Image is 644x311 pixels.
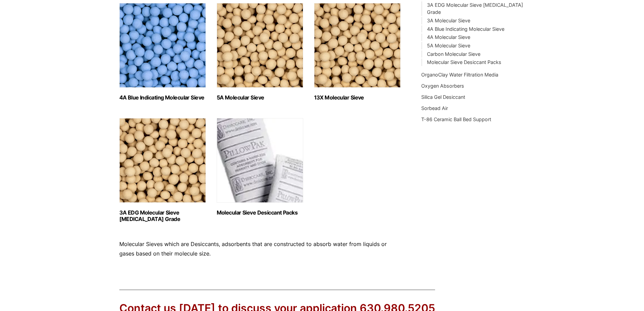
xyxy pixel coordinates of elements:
[314,94,401,101] h2: 13X Molecular Sieve
[427,18,470,23] a: 3A Molecular Sieve
[427,51,480,57] a: Carbon Molecular Sieve
[119,118,206,222] a: Visit product category 3A EDG Molecular Sieve Ethanol Grade
[119,240,401,258] p: Molecular Sieves which are Desiccants, adsorbents that are constructed to absorb water from liqui...
[314,3,401,101] a: Visit product category 13X Molecular Sieve
[119,3,206,101] a: Visit product category 4A Blue Indicating Molecular Sieve
[217,3,303,101] a: Visit product category 5A Molecular Sieve
[217,3,303,88] img: 5A Molecular Sieve
[421,83,464,89] a: Oxygen Absorbers
[119,3,206,88] img: 4A Blue Indicating Molecular Sieve
[427,43,470,48] a: 5A Molecular Sieve
[217,118,303,203] img: Molecular Sieve Desiccant Packs
[421,94,465,100] a: Silica Gel Desiccant
[427,34,470,40] a: 4A Molecular Sieve
[427,2,523,15] a: 3A EDG Molecular Sieve [MEDICAL_DATA] Grade
[427,59,501,65] a: Molecular Sieve Desiccant Packs
[119,118,206,203] img: 3A EDG Molecular Sieve Ethanol Grade
[217,118,303,216] a: Visit product category Molecular Sieve Desiccant Packs
[421,105,448,111] a: Sorbead Air
[314,3,401,88] img: 13X Molecular Sieve
[119,209,206,222] h2: 3A EDG Molecular Sieve [MEDICAL_DATA] Grade
[217,209,303,216] h2: Molecular Sieve Desiccant Packs
[119,94,206,101] h2: 4A Blue Indicating Molecular Sieve
[427,26,504,32] a: 4A Blue Indicating Molecular Sieve
[217,94,303,101] h2: 5A Molecular Sieve
[421,116,491,122] a: T-86 Ceramic Ball Bed Support
[421,72,498,77] a: OrganoClay Water Filtration Media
